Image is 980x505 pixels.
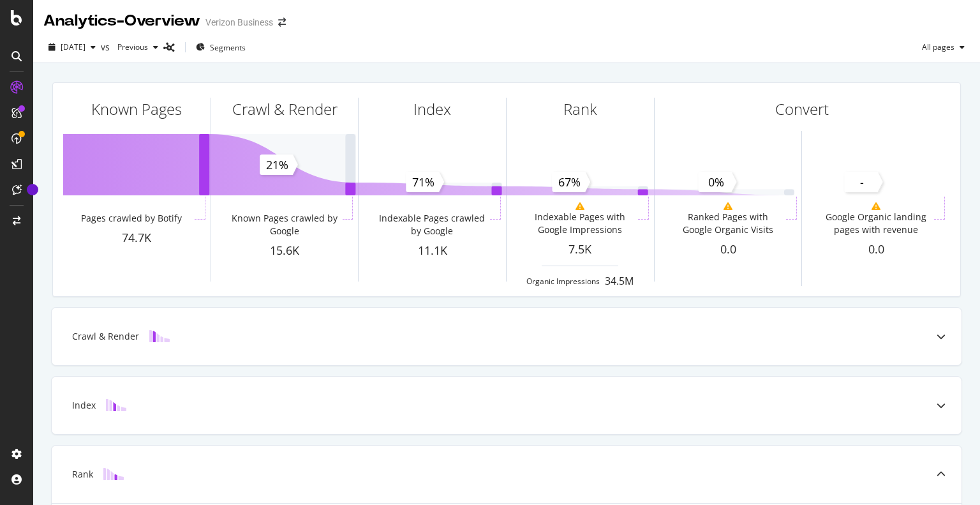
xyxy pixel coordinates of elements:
span: All pages [917,41,954,52]
button: Segments [191,37,251,57]
div: Index [413,98,451,120]
span: Previous [112,41,148,52]
img: block-icon [106,399,126,411]
div: Index [72,399,96,412]
div: Crawl & Render [72,330,139,343]
div: Tooltip anchor [27,184,38,195]
div: Known Pages [91,98,182,120]
div: 34.5M [605,274,634,289]
img: block-icon [149,330,170,342]
div: Pages crawled by Botify [81,212,182,225]
div: Indexable Pages crawled by Google [376,212,487,237]
div: 11.1K [359,243,506,259]
div: 7.5K [507,241,654,258]
div: Indexable Pages with Google Impressions [524,211,635,236]
button: Previous [112,37,163,57]
button: All pages [917,37,970,57]
div: Organic Impressions [526,276,600,287]
img: block-icon [103,468,124,480]
div: arrow-right-arrow-left [278,18,286,27]
span: Segments [210,42,246,53]
div: Rank [563,98,597,120]
button: [DATE] [43,37,101,57]
div: Crawl & Render [232,98,338,120]
span: vs [101,41,112,54]
div: Known Pages crawled by Google [229,212,340,237]
div: Verizon Business [205,16,273,29]
span: 2025 Aug. 5th [61,41,85,52]
iframe: Intercom live chat [937,462,967,492]
div: Rank [72,468,93,481]
div: 15.6K [211,243,359,259]
div: 74.7K [63,230,211,246]
div: Analytics - Overview [43,10,200,32]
